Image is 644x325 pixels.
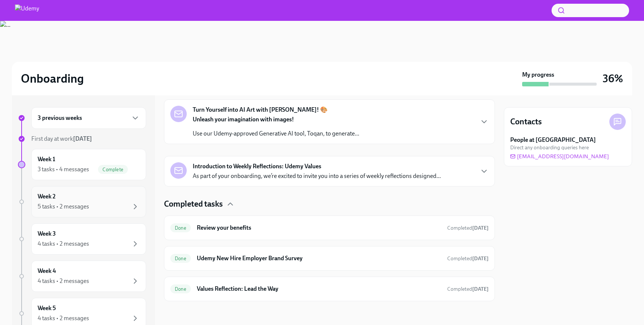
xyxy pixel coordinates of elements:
a: First day at work[DATE] [18,135,146,143]
p: Use our Udemy-approved Generative AI tool, Toqan, to generate... [193,130,359,138]
strong: Turn Yourself into AI Art with [PERSON_NAME]! 🎨 [193,106,328,114]
div: 4 tasks • 2 messages [38,277,89,285]
a: DoneUdemy New Hire Employer Brand SurveyCompleted[DATE] [170,252,489,264]
div: 5 tasks • 2 messages [38,203,89,211]
div: 4 tasks • 2 messages [38,240,89,248]
span: Direct any onboarding queries here [510,144,589,151]
div: 3 tasks • 4 messages [38,165,89,173]
span: August 29th, 2025 14:39 [447,286,489,293]
h4: Contacts [510,116,542,127]
h6: Udemy New Hire Employer Brand Survey [197,254,441,262]
strong: [DATE] [472,225,489,231]
a: Week 34 tasks • 2 messages [18,223,146,255]
img: Udemy [15,4,39,16]
a: [EMAIL_ADDRESS][DOMAIN_NAME] [510,153,609,160]
span: Complete [98,167,128,172]
h6: Week 4 [38,267,56,275]
h4: Completed tasks [164,198,223,210]
a: DoneValues Reflection: Lead the WayCompleted[DATE] [170,283,489,295]
span: Completed [447,286,489,292]
h6: Values Reflection: Lead the Way [197,285,441,293]
span: Completed [447,255,489,262]
h6: Week 1 [38,155,55,163]
h6: Week 5 [38,304,56,312]
div: 3 previous weeks [31,107,146,129]
a: Week 25 tasks • 2 messages [18,186,146,217]
h6: Week 3 [38,230,56,238]
div: 4 tasks • 2 messages [38,314,89,322]
strong: [DATE] [472,255,489,262]
span: Done [170,256,191,261]
span: Completed [447,225,489,231]
span: First day at work [31,135,92,142]
strong: [DATE] [472,286,489,292]
strong: My progress [522,71,554,79]
a: DoneReview your benefitsCompleted[DATE] [170,222,489,234]
strong: Introduction to Weekly Reflections: Udemy Values [193,162,321,171]
h2: Onboarding [21,71,84,86]
strong: Unleash your imagination with images! [193,116,294,123]
h3: 36% [603,72,623,85]
span: August 25th, 2025 19:20 [447,224,489,232]
span: Done [170,225,191,231]
div: Completed tasks [164,198,495,210]
h6: 3 previous weeks [38,114,82,122]
a: Week 44 tasks • 2 messages [18,261,146,292]
p: As part of your onboarding, we’re excited to invite you into a series of weekly reflections desig... [193,172,441,180]
h6: Week 2 [38,192,56,201]
h6: Review your benefits [197,224,441,232]
span: Done [170,286,191,292]
strong: [DATE] [73,135,92,142]
a: Week 13 tasks • 4 messagesComplete [18,149,146,180]
strong: People at [GEOGRAPHIC_DATA] [510,136,596,144]
span: August 29th, 2025 10:31 [447,255,489,262]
